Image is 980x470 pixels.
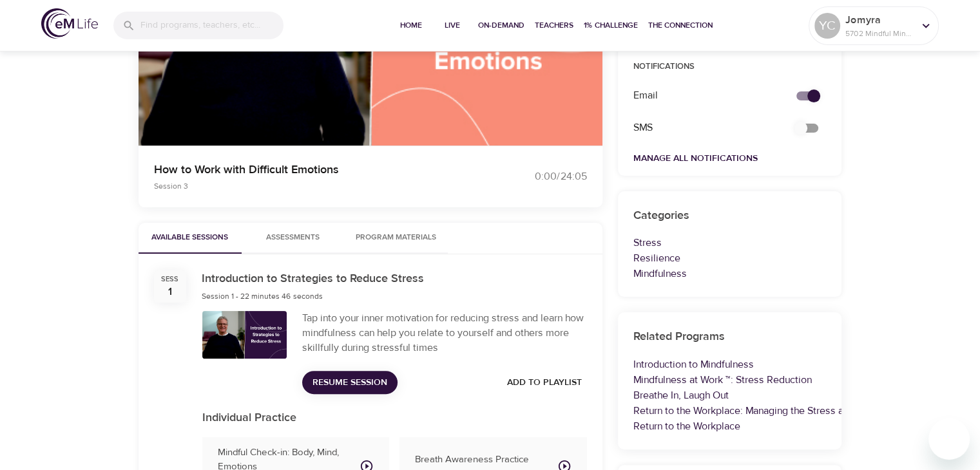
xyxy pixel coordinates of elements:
[168,285,172,299] div: 1
[845,28,914,39] p: 5702 Mindful Minutes
[478,19,524,32] span: On-Demand
[302,311,587,355] div: Tap into your inner motivation for reducing stress and learn how mindfulness can help you relate ...
[415,453,547,467] p: Breath Awareness Practice
[633,373,812,386] a: Mindfulness at Work ™: Stress Reduction
[202,291,323,301] span: Session 1 - 22 minutes 46 seconds
[352,231,440,245] span: Program Materials
[266,231,320,245] span: Assessments
[396,19,427,32] span: Home
[146,231,234,245] span: Available Sessions
[502,371,587,395] button: Add to Playlist
[633,420,740,433] a: Return to the Workplace
[140,12,283,39] input: Find programs, teachers, etc...
[626,113,782,143] div: SMS
[41,8,98,39] img: logo
[202,270,424,288] h6: Introduction to Strategies to Reduce Stress
[633,235,827,250] p: Stress
[633,404,891,417] a: Return to the Workplace: Managing the Stress and Anxiety
[633,250,827,266] p: Resilience
[633,153,758,164] a: Manage All Notifications
[633,207,827,225] h6: Categories
[633,389,729,402] a: Breathe In, Laugh Out
[633,328,827,346] h6: Related Programs
[312,375,387,391] span: Resume Session
[633,266,827,281] p: Mindfulness
[633,358,754,371] a: Introduction to Mindfulness
[507,375,582,391] span: Add to Playlist
[161,274,178,285] div: Sess
[154,180,475,192] p: Session 3
[302,371,398,395] button: Resume Session
[626,80,782,111] div: Email
[633,61,827,73] p: Notifications
[648,19,713,32] span: The Connection
[202,409,587,427] p: Individual Practice
[814,13,840,39] div: YC
[437,19,468,32] span: Live
[535,19,573,32] span: Teachers
[154,161,475,178] p: How to Work with Difficult Emotions
[928,418,970,460] iframe: Button to launch messaging window
[845,12,914,28] p: Jomyra
[490,169,587,184] div: 0:00 / 24:05
[584,19,638,32] span: 1% Challenge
